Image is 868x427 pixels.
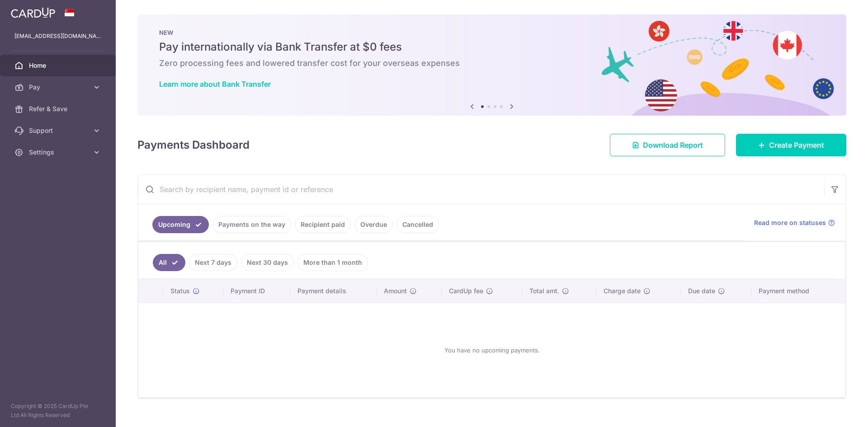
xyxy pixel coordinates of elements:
[159,80,271,89] a: Learn more about Bank Transfer
[241,254,294,271] a: Next 30 days
[384,286,407,296] span: Amount
[14,32,101,41] p: [EMAIL_ADDRESS][DOMAIN_NAME]
[212,216,291,233] a: Payments on the way
[29,126,89,135] span: Support
[159,40,825,54] h5: Pay internationally via Bank Transfer at $0 fees
[138,175,824,204] input: Search by recipient name, payment id or reference
[736,134,846,156] a: Create Payment
[610,134,725,156] a: Download Report
[170,286,190,296] span: Status
[152,216,209,233] a: Upcoming
[223,279,290,303] th: Payment ID
[449,286,483,296] span: CardUp fee
[754,218,835,227] a: Read more on statuses
[754,218,826,227] span: Read more on statuses
[643,140,703,150] span: Download Report
[604,286,641,296] span: Charge date
[29,104,89,113] span: Refer & Save
[137,14,846,116] img: Bank transfer banner
[396,216,439,233] a: Cancelled
[354,216,393,233] a: Overdue
[29,148,89,157] span: Settings
[751,279,845,303] th: Payment method
[290,279,377,303] th: Payment details
[297,254,368,271] a: More than 1 month
[137,137,250,153] h4: Payments Dashboard
[11,7,55,18] img: CardUp
[153,254,185,271] a: All
[149,310,835,390] div: You have no upcoming payments.
[159,29,825,36] p: NEW
[688,286,715,296] span: Due date
[29,61,89,70] span: Home
[529,286,559,296] span: Total amt.
[159,58,825,69] h6: Zero processing fees and lowered transfer cost for your overseas expenses
[769,140,824,150] span: Create Payment
[295,216,351,233] a: Recipient paid
[189,254,237,271] a: Next 7 days
[29,83,89,92] span: Pay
